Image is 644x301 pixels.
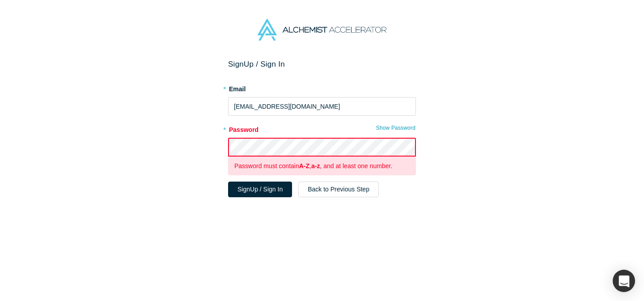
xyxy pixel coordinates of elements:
button: Show Password [376,122,416,134]
button: SignUp / Sign In [228,182,292,197]
h2: Sign Up / Sign In [228,59,416,69]
label: Email [228,81,416,94]
p: Password must contain , , and at least one number. [234,161,410,171]
strong: A-Z [299,162,309,170]
button: Back to Previous Step [298,182,379,197]
strong: a-z [311,162,320,170]
img: Alchemist Accelerator Logo [258,19,386,41]
label: Password [228,122,416,135]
